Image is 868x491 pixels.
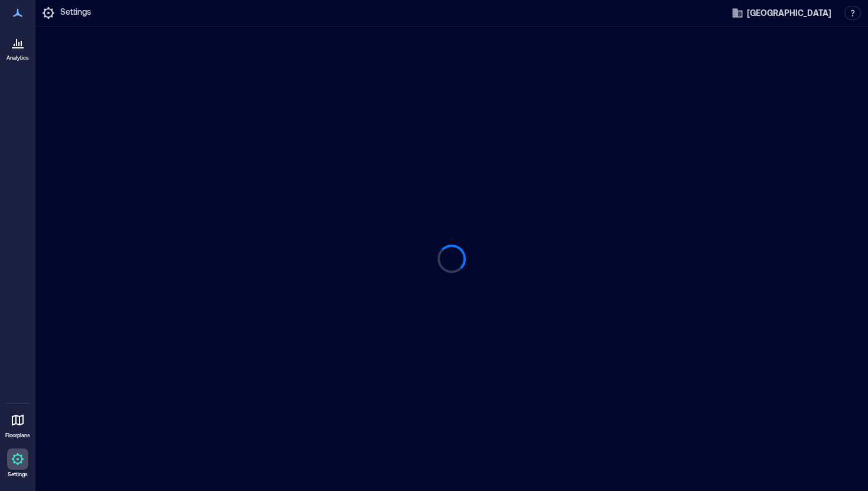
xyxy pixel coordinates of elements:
button: [GEOGRAPHIC_DATA] [728,4,835,22]
a: Settings [4,445,32,482]
a: Analytics [3,28,32,65]
a: Floorplans [2,406,34,443]
p: Settings [60,6,91,20]
span: [GEOGRAPHIC_DATA] [747,7,831,19]
p: Floorplans [5,432,30,439]
p: Settings [8,471,28,478]
p: Analytics [6,54,29,61]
